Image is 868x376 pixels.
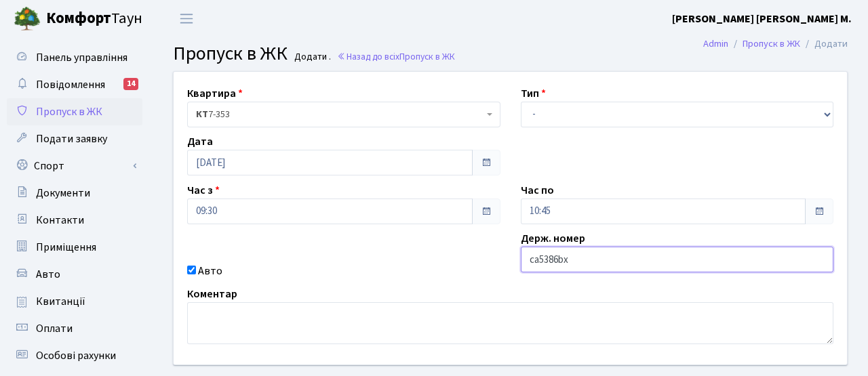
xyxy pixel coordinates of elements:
a: Назад до всіхПропуск в ЖК [337,50,455,63]
a: Подати заявку [7,125,142,152]
nav: breadcrumb [683,30,868,58]
a: [PERSON_NAME] [PERSON_NAME] М. [672,11,852,27]
label: Авто [198,263,222,279]
span: Панель управління [36,50,127,65]
label: Тип [521,85,546,102]
a: Приміщення [7,234,142,261]
input: AA0001AA [521,247,834,272]
label: Квартира [187,85,243,102]
label: Час по [521,182,554,199]
label: Коментар [187,286,237,302]
img: logo.png [14,5,41,33]
span: Контакти [36,213,84,228]
span: Оплати [36,321,73,336]
li: Додати [800,37,848,51]
span: Приміщення [36,240,96,255]
span: Особові рахунки [36,348,116,363]
a: Admin [703,37,728,51]
span: Квитанції [36,294,85,309]
b: КТ [196,108,208,121]
b: [PERSON_NAME] [PERSON_NAME] М. [672,12,852,26]
a: Документи [7,180,142,207]
div: 14 [123,78,138,90]
span: Авто [36,267,60,282]
a: Панель управління [7,44,142,71]
label: Держ. номер [521,230,585,247]
a: Пропуск в ЖК [7,98,142,125]
small: Додати . [292,51,331,63]
label: Дата [187,133,213,150]
a: Контакти [7,207,142,234]
span: Повідомлення [36,77,105,92]
span: <b>КТ</b>&nbsp;&nbsp;&nbsp;&nbsp;7-353 [187,102,500,127]
span: Документи [36,186,90,201]
a: Оплати [7,315,142,342]
label: Час з [187,182,220,199]
a: Квитанції [7,288,142,315]
a: Особові рахунки [7,342,142,369]
a: Пропуск в ЖК [743,37,800,51]
b: Комфорт [46,7,111,29]
a: Авто [7,261,142,288]
span: Пропуск в ЖК [173,40,288,67]
span: <b>КТ</b>&nbsp;&nbsp;&nbsp;&nbsp;7-353 [196,108,484,121]
a: Спорт [7,152,142,180]
span: Таун [46,7,142,30]
span: Подати заявку [36,131,107,146]
span: Пропуск в ЖК [36,104,102,119]
span: Пропуск в ЖК [399,50,455,63]
a: Повідомлення14 [7,71,142,98]
button: Переключити навігацію [170,7,203,30]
